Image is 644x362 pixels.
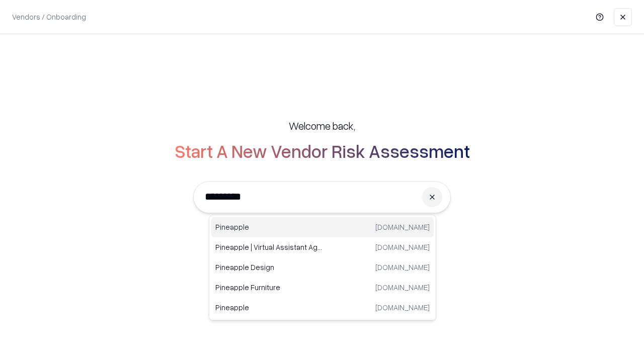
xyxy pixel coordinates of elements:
[375,242,430,252] p: [DOMAIN_NAME]
[215,302,323,313] p: Pineapple
[375,222,430,232] p: [DOMAIN_NAME]
[215,242,323,252] p: Pineapple | Virtual Assistant Agency
[215,282,323,293] p: Pineapple Furniture
[12,12,86,22] p: Vendors / Onboarding
[375,302,430,313] p: [DOMAIN_NAME]
[209,215,436,320] div: Suggestions
[375,262,430,273] p: [DOMAIN_NAME]
[215,262,323,273] p: Pineapple Design
[375,282,430,293] p: [DOMAIN_NAME]
[175,141,470,161] h2: Start A New Vendor Risk Assessment
[215,222,323,232] p: Pineapple
[289,119,355,133] h5: Welcome back,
